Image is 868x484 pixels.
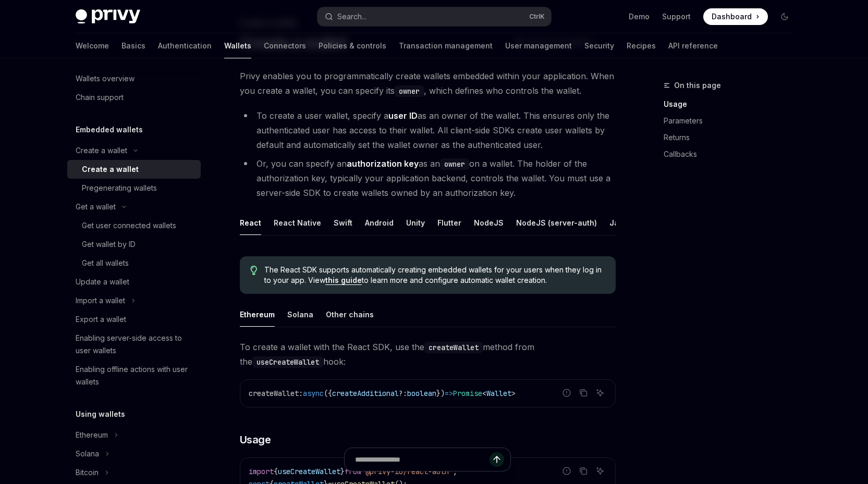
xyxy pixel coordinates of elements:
code: owner [395,85,424,97]
div: Import a wallet [76,294,125,307]
button: Copy the contents from the code block [577,386,590,400]
button: Import a wallet [67,291,201,310]
button: Solana [67,444,201,463]
a: Demo [629,11,650,22]
a: Wallets overview [67,69,201,88]
a: this guide [325,276,362,285]
a: Enabling offline actions with user wallets [67,360,201,391]
div: Get user connected wallets [82,219,176,232]
div: Update a wallet [76,276,129,288]
img: dark logo [76,9,140,24]
div: Get a wallet [76,201,116,213]
div: Get all wallets [82,257,129,269]
span: Dashboard [712,11,752,22]
span: ({ [324,389,332,398]
a: Enabling server-side access to user wallets [67,329,201,360]
button: Android [365,210,394,235]
div: Enabling offline actions with user wallets [76,363,194,388]
span: < [482,389,486,398]
div: Export a wallet [76,313,126,326]
button: Ethereum [240,302,275,327]
a: Returns [664,129,801,146]
div: Solana [76,448,99,460]
a: Authentication [158,33,212,58]
button: Send message [490,452,504,467]
a: Parameters [664,113,801,129]
button: Get a wallet [67,197,201,216]
a: Callbacks [664,146,801,163]
span: => [445,389,453,398]
h5: Embedded wallets [76,123,143,136]
a: Transaction management [399,33,493,58]
code: createWallet [424,342,483,353]
span: ?: [399,389,407,398]
div: Ethereum [76,429,108,441]
a: Welcome [76,33,109,58]
a: Dashboard [703,8,768,25]
h5: Using wallets [76,408,125,420]
div: Create a wallet [76,144,127,157]
strong: user ID [388,110,418,121]
a: Policies & controls [319,33,386,58]
a: Export a wallet [67,310,201,329]
span: Privy enables you to programmatically create wallets embedded within your application. When you c... [240,69,616,98]
span: The React SDK supports automatically creating embedded wallets for your users when they log in to... [264,265,605,286]
button: Bitcoin [67,463,201,482]
div: Enabling server-side access to user wallets [76,332,194,357]
span: createWallet [249,389,299,398]
a: Support [662,11,691,22]
code: owner [440,158,469,170]
a: Usage [664,96,801,113]
li: To create a user wallet, specify a as an owner of the wallet. This ensures only the authenticated... [240,108,616,152]
a: Get all wallets [67,254,201,272]
a: API reference [668,33,718,58]
a: Chain support [67,88,201,107]
a: Security [584,33,614,58]
input: Ask a question... [355,448,490,471]
button: Toggle dark mode [776,8,793,25]
button: NodeJS (server-auth) [516,210,597,235]
button: React [240,210,261,235]
button: Swift [334,210,352,235]
span: createAdditional [332,389,399,398]
span: Promise [453,389,482,398]
div: Chain support [76,91,124,104]
li: Or, you can specify an as an on a wallet. The holder of the authorization key, typically your app... [240,156,616,200]
a: Basics [121,33,145,58]
button: Unity [406,210,425,235]
button: Ask AI [593,386,607,400]
div: Wallets overview [76,72,135,85]
div: Bitcoin [76,466,99,479]
a: Create a wallet [67,160,201,179]
div: Create a wallet [82,163,139,176]
span: Ctrl K [529,13,545,21]
span: async [303,389,324,398]
a: Update a wallet [67,272,201,291]
a: Pregenerating wallets [67,179,201,197]
span: To create a wallet with the React SDK, use the method from the hook: [240,340,616,369]
button: Java [609,210,628,235]
a: Recipes [627,33,656,58]
div: Get wallet by ID [82,238,136,251]
button: Other chains [326,302,374,327]
button: Flutter [437,210,461,235]
span: On this page [674,79,721,92]
div: Pregenerating wallets [82,182,157,194]
a: User management [505,33,572,58]
button: Ethereum [67,426,201,444]
a: Get wallet by ID [67,235,201,254]
span: }) [436,389,445,398]
button: Solana [287,302,313,327]
button: NodeJS [474,210,504,235]
button: Create a wallet [67,141,201,160]
button: Search...CtrlK [317,7,551,26]
button: Report incorrect code [560,386,573,400]
span: Usage [240,432,271,447]
span: boolean [407,389,436,398]
svg: Tip [250,266,258,275]
span: Wallet [486,389,511,398]
a: Get user connected wallets [67,216,201,235]
span: : [299,389,303,398]
a: Wallets [224,33,251,58]
code: useCreateWallet [252,356,323,368]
